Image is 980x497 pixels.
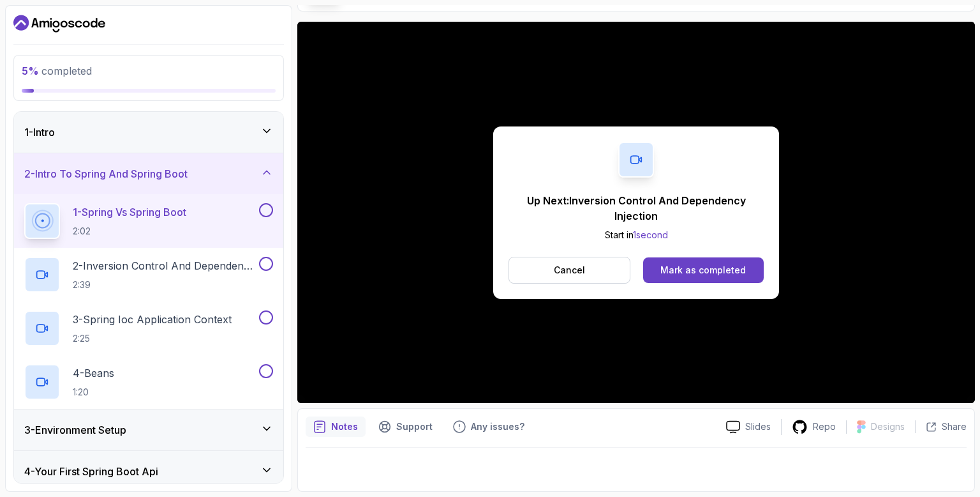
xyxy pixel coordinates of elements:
button: Share [915,420,967,433]
p: Notes [331,420,358,433]
button: 2-Inversion Control And Dependency Injection2:39 [24,257,273,293]
p: Start in [509,229,764,241]
button: 3-Environment Setup [14,409,283,450]
a: Dashboard [13,13,105,34]
button: 4-Your First Spring Boot Api [14,451,283,492]
p: 1:20 [73,386,114,399]
p: 2:39 [73,279,256,291]
p: 4 - Beans [73,365,114,381]
a: Slides [716,420,781,434]
a: Repo [782,419,846,435]
p: 2:25 [73,332,232,345]
button: Mark as completed [643,257,764,283]
p: Repo [813,420,836,433]
button: 1-Intro [14,112,283,153]
p: Any issues? [471,420,524,433]
h3: 4 - Your First Spring Boot Api [24,464,158,479]
button: notes button [306,417,366,437]
p: 2:02 [73,225,186,238]
span: completed [22,65,92,77]
p: Share [942,420,967,433]
button: 1-Spring Vs Spring Boot2:02 [24,203,273,239]
h3: 2 - Intro To Spring And Spring Boot [24,166,188,181]
p: Designs [871,420,905,433]
button: 3-Spring Ioc Application Context2:25 [24,310,273,346]
button: 4-Beans1:20 [24,364,273,400]
button: Feedback button [445,417,532,437]
iframe: 1 - Spring vs Spring Boot [297,22,975,403]
button: 2-Intro To Spring And Spring Boot [14,153,283,194]
p: Cancel [554,264,585,277]
p: Support [396,420,433,433]
span: 1 second [633,229,668,240]
div: Mark as completed [660,264,746,277]
h3: 3 - Environment Setup [24,422,126,438]
button: Cancel [509,257,630,284]
span: 5 % [22,65,39,77]
button: Support button [371,417,440,437]
p: Up Next: Inversion Control And Dependency Injection [509,193,764,224]
p: 1 - Spring Vs Spring Boot [73,204,186,220]
p: Slides [745,420,771,433]
p: 2 - Inversion Control And Dependency Injection [73,258,256,273]
h3: 1 - Intro [24,125,55,140]
p: 3 - Spring Ioc Application Context [73,312,232,327]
